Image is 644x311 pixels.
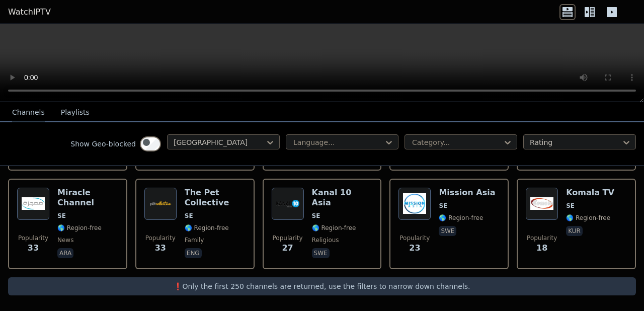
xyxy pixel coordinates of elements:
p: swe [312,248,330,258]
h6: Miracle Channel [57,188,118,208]
span: Popularity [399,234,430,242]
img: The Pet Collective [144,188,177,220]
p: ❗️Only the first 250 channels are returned, use the filters to narrow down channels. [12,281,632,291]
img: Komala TV [526,188,558,220]
span: 23 [409,242,420,254]
span: Popularity [527,234,557,242]
p: eng [185,248,202,258]
label: Show Geo-blocked [70,139,136,149]
p: kur [566,226,583,236]
a: WatchIPTV [8,6,51,18]
span: 33 [155,242,166,254]
img: Kanal 10 Asia [272,188,304,220]
span: 33 [28,242,39,254]
span: Popularity [18,234,48,242]
h6: The Pet Collective [185,188,246,208]
p: ara [57,248,73,258]
span: 18 [536,242,547,254]
span: family [185,236,204,244]
button: Playlists [61,103,90,122]
span: news [57,236,73,244]
img: Miracle Channel [17,188,49,220]
span: 🌎 Region-free [439,214,483,222]
span: 🌎 Region-free [312,224,356,232]
span: 🌎 Region-free [185,224,229,232]
span: 🌎 Region-free [566,214,610,222]
span: SE [312,212,320,220]
p: swe [439,226,456,236]
h6: Mission Asia [439,188,495,198]
h6: Kanal 10 Asia [312,188,373,208]
h6: Komala TV [566,188,614,198]
button: Channels [12,103,45,122]
span: Popularity [273,234,303,242]
span: SE [439,202,447,210]
span: SE [185,212,193,220]
span: SE [57,212,66,220]
span: 27 [282,242,293,254]
span: SE [566,202,575,210]
img: Mission Asia [398,188,431,220]
span: religious [312,236,339,244]
span: 🌎 Region-free [57,224,102,232]
span: Popularity [145,234,176,242]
